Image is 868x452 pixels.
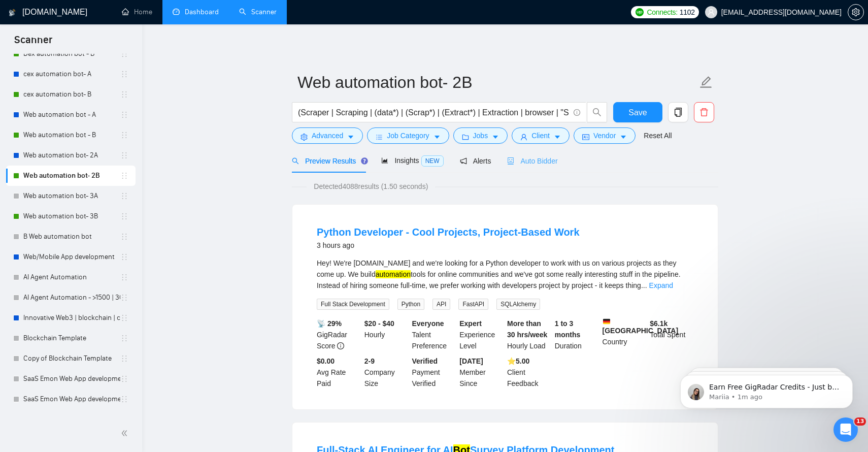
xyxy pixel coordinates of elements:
span: notification [460,157,467,165]
a: Blockchain Template [23,328,120,348]
li: Blockchain Template [6,328,136,348]
a: dashboardDashboard [173,8,219,16]
span: Full Stack Development [317,299,389,310]
a: Innovative Web3 | blockchain | crypto | NFT | erc20 | [PERSON_NAME] [23,308,120,328]
button: userClientcaret-down [512,127,570,144]
div: Experience Level [457,318,505,351]
span: Client [531,130,550,141]
li: Web/Mobile App development [6,247,136,267]
span: caret-down [347,133,354,141]
li: Copy of Blockchain Template [6,348,136,369]
button: settingAdvancedcaret-down [292,127,363,144]
b: 2-9 [364,357,375,365]
span: Auto Bidder [507,157,557,165]
a: AI Agent Automation [23,267,120,287]
span: Job Category [387,130,429,141]
img: upwork-logo.png [636,8,644,16]
button: Save [613,102,662,122]
li: SaaS Emon Web App development- >2000 & >50$/h [6,369,136,389]
span: caret-down [620,133,627,141]
a: cex automation bot- A [23,64,120,84]
span: holder [120,90,128,99]
img: logo [9,5,16,21]
span: holder [120,151,128,159]
li: Web automation bot- 2A [6,145,136,166]
div: Company Size [362,356,410,389]
li: cex automation bot- A [6,64,136,84]
b: $ 6.1k [650,319,667,328]
a: B Web automation bot [23,227,120,247]
span: holder [120,253,128,261]
span: ... [641,281,647,289]
button: folderJobscaret-down [453,127,508,144]
b: $0.00 [317,357,335,365]
li: Innovative Web3 | blockchain | crypto | NFT | erc20 | dapp [6,308,136,328]
span: Vendor [593,130,616,141]
span: holder [120,70,128,78]
b: 1 to 3 months [555,319,581,339]
span: holder [120,273,128,281]
span: copy [669,108,688,117]
li: Web automation bot- 2B [6,166,136,186]
span: bars [376,133,383,141]
li: Web automation bot - B [6,125,136,145]
b: Expert [459,319,482,328]
span: holder [120,334,128,342]
span: Detected 4088 results (1.50 seconds) [307,181,435,192]
span: holder [120,314,128,322]
span: search [292,157,299,165]
a: Web automation bot - A [23,105,120,125]
b: Verified [412,357,438,365]
a: Reset All [644,130,672,141]
img: 🇩🇪 [603,318,610,325]
b: [GEOGRAPHIC_DATA] [603,318,679,335]
b: Everyone [412,319,444,328]
span: Preview Results [292,157,365,165]
span: holder [120,395,128,403]
div: Hourly Load [505,318,553,351]
button: delete [694,102,714,122]
input: Search Freelance Jobs... [298,106,569,119]
li: AI Agent Automation [6,267,136,287]
a: Web automation bot- 3A [23,186,120,206]
b: $20 - $40 [364,319,394,328]
span: holder [120,212,128,220]
a: Dex automation bot - B [23,44,120,64]
div: Talent Preference [410,318,458,351]
li: cex automation bot- B [6,84,136,105]
span: user [708,9,715,16]
span: area-chart [381,157,388,164]
a: Python Developer - Cool Projects, Project-Based Work [317,227,580,238]
button: barsJob Categorycaret-down [367,127,449,144]
span: Advanced [312,130,343,141]
span: SQLAlchemy [496,299,540,310]
span: setting [301,133,308,141]
span: info-circle [574,109,580,116]
b: 📡 29% [317,319,342,328]
span: 13 [854,417,866,426]
li: B Web automation bot [6,227,136,247]
span: holder [120,192,128,200]
input: Scanner name... [297,70,697,95]
span: Save [628,106,647,119]
span: Scanner [6,33,60,54]
button: idcardVendorcaret-down [574,127,636,144]
div: Avg Rate Paid [315,356,362,389]
div: Hey! We're [DOMAIN_NAME] and we're looking for a Python developer to work with us on various proj... [317,257,693,291]
span: API [432,299,450,310]
span: robot [507,157,514,165]
li: SaaS Emon Web App development- <2000 & <50$/h [6,389,136,409]
a: Web automation bot- 2A [23,145,120,166]
span: caret-down [492,133,499,141]
a: SaaS Emon Web App development- >2000 & >50$/h [23,369,120,389]
span: holder [120,50,128,58]
span: holder [120,131,128,139]
a: Web automation bot- 2B [23,166,120,186]
a: Copy of Blockchain Template [23,348,120,369]
span: FastAPI [458,299,488,310]
span: delete [694,108,714,117]
iframe: Intercom live chat [833,417,858,442]
b: [DATE] [459,357,483,365]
